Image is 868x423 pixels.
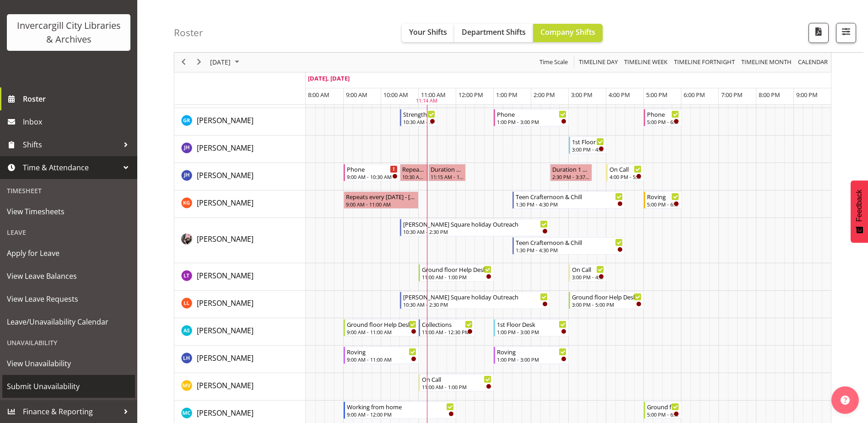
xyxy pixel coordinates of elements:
a: [PERSON_NAME] [197,325,253,336]
td: Keyu Chen resource [174,218,306,263]
a: [PERSON_NAME] [197,170,253,181]
div: Working from home [347,402,454,411]
div: 11:15 AM - 12:15 PM [431,173,464,180]
a: [PERSON_NAME] [197,298,253,309]
div: Marion Hawkes"s event - Roving Begin From Tuesday, September 23, 2025 at 9:00:00 AM GMT+12:00 End... [344,347,419,364]
span: 9:00 AM [346,91,367,99]
a: [PERSON_NAME] [197,380,253,391]
span: Inbox [23,115,133,129]
span: 9:00 PM [796,91,818,99]
span: Department Shifts [462,27,526,37]
div: Collections [422,320,473,329]
div: Lynette Lockett"s event - Russell Square holiday Outreach Begin From Tuesday, September 23, 2025 ... [400,292,550,309]
a: [PERSON_NAME] [197,115,253,126]
td: Grace Roscoe-Squires resource [174,108,306,136]
div: 1:30 PM - 4:30 PM [516,246,623,254]
span: View Leave Balances [7,269,130,283]
a: [PERSON_NAME] [197,270,253,281]
div: Phone [647,109,679,119]
button: Download a PDF of the roster for the current day [809,23,829,43]
td: Lyndsay Tautari resource [174,263,306,291]
div: Roving [497,347,566,356]
div: 1:00 PM - 3:00 PM [497,328,566,336]
span: Feedback [855,190,863,222]
div: Ground floor Help Desk [422,265,491,274]
span: 11:00 AM [421,91,446,99]
div: Lyndsay Tautari"s event - On Call Begin From Tuesday, September 23, 2025 at 3:00:00 PM GMT+12:00 ... [569,264,606,282]
span: Submit Unavailability [7,380,130,393]
span: [PERSON_NAME] [197,198,253,208]
button: Timeline Month [740,57,793,68]
span: 10:00 AM [383,91,408,99]
span: 3:00 PM [571,91,593,99]
div: Teen Crafternoon & Chill [516,238,623,247]
span: View Leave Requests [7,292,130,306]
button: Month [797,57,830,68]
div: 11:00 AM - 1:00 PM [422,383,491,390]
a: [PERSON_NAME] [197,407,253,418]
div: 11:00 AM - 1:00 PM [422,273,491,281]
span: Leave/Unavailability Calendar [7,315,130,329]
button: Company Shifts [533,24,603,42]
td: Marion Hawkes resource [174,346,306,373]
span: 8:00 AM [308,91,329,99]
div: Invercargill City Libraries & Archives [16,19,121,46]
div: 4:00 PM - 5:00 PM [609,173,642,180]
div: Grace Roscoe-Squires"s event - Phone Begin From Tuesday, September 23, 2025 at 1:00:00 PM GMT+12:... [494,109,569,126]
div: Phone [497,109,566,119]
div: Katie Greene"s event - Roving Begin From Tuesday, September 23, 2025 at 5:00:00 PM GMT+12:00 Ends... [644,191,681,209]
button: Timeline Day [577,57,620,68]
div: 9:00 AM - 11:00 AM [347,356,416,363]
span: 1:00 PM [496,91,518,99]
a: Apply for Leave [2,242,135,265]
div: On Call [572,265,604,274]
div: 5:00 PM - 6:00 PM [647,201,679,208]
div: Lyndsay Tautari"s event - Ground floor Help Desk Begin From Tuesday, September 23, 2025 at 11:00:... [419,264,494,282]
div: 1:00 PM - 3:00 PM [497,118,566,125]
div: 9:00 AM - 12:00 PM [347,411,454,418]
div: Katie Greene"s event - Teen Crafternoon & Chill Begin From Tuesday, September 23, 2025 at 1:30:00... [512,191,625,209]
span: [DATE], [DATE] [308,74,350,82]
button: Filter Shifts [836,23,856,43]
div: 1:30 PM - 4:30 PM [516,201,623,208]
div: Roving [647,192,679,201]
span: 4:00 PM [609,91,630,99]
span: Time & Attendance [23,161,119,174]
div: Marion Hawkes"s event - Roving Begin From Tuesday, September 23, 2025 at 1:00:00 PM GMT+12:00 End... [494,347,569,364]
div: Leave [2,223,135,242]
h4: Roster [174,27,203,38]
img: help-xxl-2.png [841,396,850,405]
a: View Leave Requests [2,287,135,310]
div: previous period [176,53,191,72]
a: Leave/Unavailability Calendar [2,310,135,333]
div: Roving [347,347,416,356]
div: 11:00 AM - 12:30 PM [422,328,473,336]
span: Shifts [23,138,119,152]
div: Marion van Voornveld"s event - On Call Begin From Tuesday, September 23, 2025 at 11:00:00 AM GMT+... [419,374,494,391]
div: On Call [422,374,491,384]
td: Jill Harpur resource [174,136,306,163]
div: On Call [609,164,642,174]
div: 9:00 AM - 11:00 AM [347,328,416,336]
button: Timeline Week [623,57,669,68]
button: Time Scale [538,57,570,68]
span: Time Scale [539,57,569,68]
div: Jillian Hunter"s event - Duration 1 hours - Jillian Hunter Begin From Tuesday, September 23, 2025... [550,164,592,181]
div: 10:30 AM - 11:15 AM [402,173,426,180]
a: View Leave Balances [2,265,135,287]
div: 9:00 AM - 11:00 AM [346,201,416,208]
div: Phone [347,164,398,174]
span: Timeline Fortnight [673,57,736,68]
a: [PERSON_NAME] [197,197,253,208]
div: Keyu Chen"s event - Russell Square holiday Outreach Begin From Tuesday, September 23, 2025 at 10:... [400,219,550,236]
td: Katie Greene resource [174,190,306,218]
div: Mandy Stenton"s event - Ground floor Help Desk Begin From Tuesday, September 23, 2025 at 9:00:00 ... [344,319,419,336]
div: Keyu Chen"s event - Teen Crafternoon & Chill Begin From Tuesday, September 23, 2025 at 1:30:00 PM... [512,237,625,255]
button: Your Shifts [402,24,454,42]
div: Repeats every [DATE] - [PERSON_NAME] [402,164,426,174]
button: Previous [178,57,190,68]
div: September 23, 2025 [207,53,245,72]
span: View Unavailability [7,357,130,370]
div: Mandy Stenton"s event - Collections Begin From Tuesday, September 23, 2025 at 11:00:00 AM GMT+12:... [419,319,475,336]
a: [PERSON_NAME] [197,142,253,153]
